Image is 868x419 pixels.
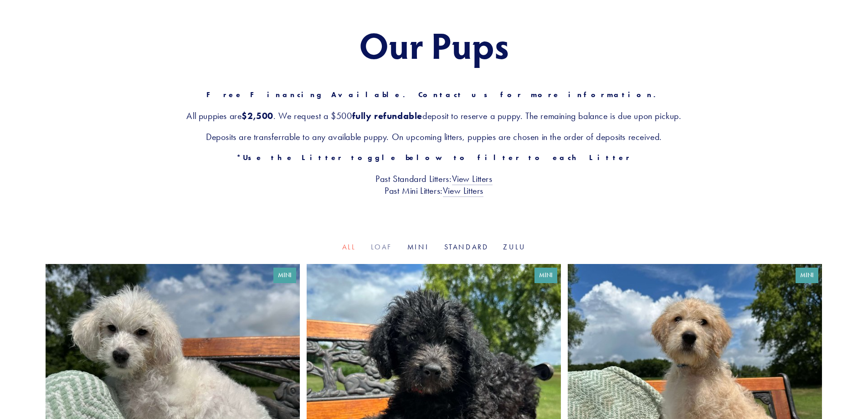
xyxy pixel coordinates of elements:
[407,243,430,251] a: Mini
[236,153,632,162] strong: *Use the Litter toggle below to filter to each Litter
[352,110,423,121] strong: fully refundable
[206,90,662,99] strong: Free Financing Available. Contact us for more information.
[46,25,822,65] h1: Our Pups
[503,243,526,251] a: Zulu
[452,173,493,185] a: View Litters
[371,243,393,251] a: Loaf
[46,173,822,197] h3: Past Standard Litters: Past Mini Litters:
[342,243,356,251] a: All
[241,110,273,121] strong: $2,500
[444,243,489,251] a: Standard
[443,185,483,197] a: View Litters
[46,110,822,122] h3: All puppies are . We request a $500 deposit to reserve a puppy. The remaining balance is due upon...
[46,131,822,143] h3: Deposits are transferrable to any available puppy. On upcoming litters, puppies are chosen in the...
